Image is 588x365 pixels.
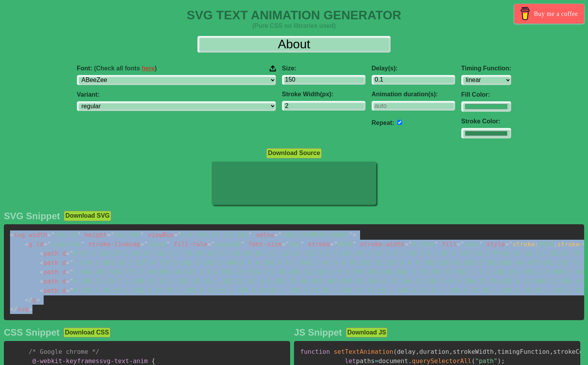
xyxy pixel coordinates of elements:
[110,231,114,239] span: "
[70,287,73,294] span: "
[66,287,70,294] span: =
[25,296,36,304] span: g
[372,65,455,72] label: Delay(s):
[10,305,29,313] span: svg
[457,240,483,248] span: none
[372,75,455,85] input: 0.1s
[81,240,85,248] span: "
[404,240,408,248] span: =
[174,240,207,248] span: fill-rule
[294,327,342,338] h2: JS Snippet
[70,259,73,266] span: "
[461,118,511,125] label: Stroke Color:
[174,231,178,239] span: =
[144,240,148,248] span: "
[442,240,457,248] span: fill
[66,278,70,285] span: =
[4,327,59,338] h2: CSS Snippet
[408,357,412,365] span: .
[256,231,274,239] span: xmlns
[77,91,276,98] label: Variant:
[40,278,44,285] span: <
[178,231,182,239] span: "
[197,36,391,53] input: Input Text Here
[70,278,73,285] span: "
[85,231,107,239] span: height
[549,348,553,355] span: ,
[278,231,282,239] span: "
[352,231,356,239] span: >
[36,296,40,304] span: >
[40,287,58,294] span: path
[40,268,44,276] span: <
[107,231,111,239] span: =
[248,231,252,239] span: "
[29,348,99,355] span: /* Google chrome */
[461,240,464,248] span: "
[248,240,282,248] span: font-size
[408,240,412,248] span: "
[274,231,352,239] span: [URL][DOMAIN_NAME]
[29,305,32,313] span: >
[32,357,148,365] span: svg-text-anim
[47,231,51,239] span: =
[360,240,405,248] span: stroke-width
[345,357,356,365] span: let
[270,65,276,72] img: Upload your font
[486,240,505,248] span: style
[66,250,70,257] span: =
[449,348,453,355] span: ,
[282,91,365,98] label: Stroke Width(px):
[40,278,58,285] span: path
[77,231,81,239] span: "
[501,357,505,365] span: ;
[346,327,387,338] button: Download JS
[62,268,66,276] span: d
[330,240,334,248] span: =
[25,240,29,248] span: <
[63,327,110,338] button: Download CSS
[513,240,535,248] span: stroke
[266,148,321,158] button: Download Source
[286,240,289,248] span: "
[40,268,58,276] span: path
[211,240,215,248] span: "
[148,231,174,239] span: viewBox
[457,240,461,248] span: =
[330,240,356,248] span: #000
[44,240,48,248] span: =
[514,4,584,24] a: Buy me a coffee
[25,296,32,304] span: </
[4,211,60,222] h2: SVG Snippet
[282,65,365,72] label: Size:
[25,240,32,248] span: g
[29,231,47,239] span: width
[416,348,420,355] span: ,
[107,231,144,239] span: 112.801
[47,240,51,248] span: "
[10,305,17,313] span: </
[51,231,55,239] span: "
[397,120,402,125] input: auto
[140,240,144,248] span: =
[471,357,475,365] span: (
[498,357,501,365] span: )
[282,240,286,248] span: =
[505,240,512,248] span: ="
[534,7,578,20] span: Buy me a coffee
[300,348,330,355] span: function
[10,231,14,239] span: <
[494,348,498,355] span: ,
[174,231,252,239] span: 0 0 426.15 112.801
[36,240,43,248] span: id
[375,357,379,365] span: =
[301,240,304,248] span: "
[207,240,211,248] span: =
[44,240,85,248] span: svgGroup
[282,240,304,248] span: 9pt
[274,231,278,239] span: =
[142,65,155,72] a: here
[40,250,44,257] span: <
[40,259,58,266] span: path
[461,65,511,72] label: Timing Function:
